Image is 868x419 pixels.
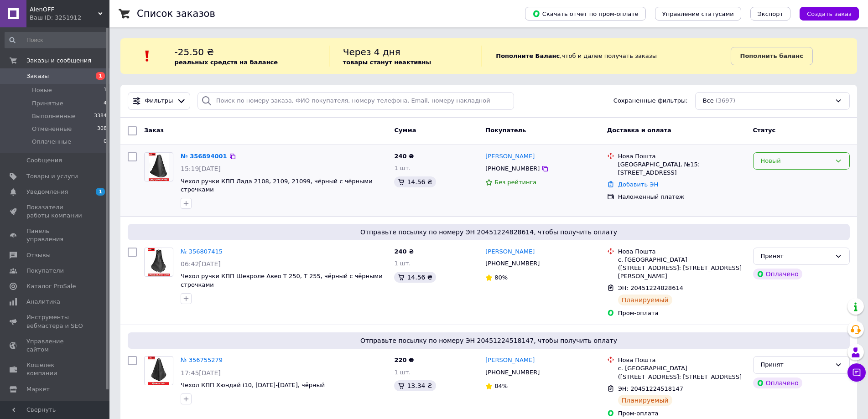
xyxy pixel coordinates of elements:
span: Все [703,97,714,105]
span: Экспорт [758,10,783,17]
div: [PHONE_NUMBER] [483,258,541,269]
span: Выполненные [32,112,76,120]
div: 13.34 ₴ [394,380,436,391]
span: 4 [104,99,107,108]
span: Без рейтинга [494,179,536,186]
span: 220 ₴ [394,357,414,363]
span: Маркет [26,385,50,393]
span: Покупатели [26,267,64,275]
span: -25.50 ₴ [175,47,214,57]
img: Фото товару [149,153,169,181]
span: Отправьте посылку по номеру ЭН 20451224518147, чтобы получить оплату [131,336,846,345]
span: 1 [96,188,105,196]
div: с. [GEOGRAPHIC_DATA] ([STREET_ADDRESS]: [STREET_ADDRESS][PERSON_NAME] [618,256,746,281]
span: Новые [32,86,52,94]
button: Создать заказ [800,7,859,21]
span: Отмененные [32,125,72,133]
button: Экспорт [750,7,790,21]
a: Фото товару [144,152,173,181]
div: Планируемый [618,295,672,305]
button: Чат с покупателем [847,363,866,382]
a: [PERSON_NAME] [485,356,535,365]
b: реальных средств на балансе [175,59,278,66]
span: 1 [104,86,107,94]
div: Новый [761,156,831,166]
span: Аналитика [26,298,60,306]
div: Принят [761,360,831,370]
span: Заказы и сообщения [26,57,91,65]
span: Фильтры [145,97,173,105]
div: Ваш ID: 3251912 [30,14,109,22]
span: 240 ₴ [394,248,414,255]
span: 84% [494,383,508,389]
span: 17:45[DATE] [181,369,221,377]
span: Инструменты вебмастера и SEO [26,313,84,330]
div: Нова Пошта [618,356,746,364]
span: Сохраненные фильтры: [613,97,688,105]
span: Отправьте посылку по номеру ЭН 20451224828614, чтобы получить оплату [131,228,846,237]
div: Пром-оплата [618,409,746,418]
a: Создать заказ [790,10,859,17]
span: 308 [97,125,107,133]
button: Скачать отчет по пром-оплате [525,7,646,21]
a: Чехол ручки КПП Лада 2108, 2109, 21099, чёрный с чёрными строчками [181,178,373,193]
input: Поиск [5,32,108,48]
span: Кошелек компании [26,361,84,378]
span: AlenOFF [30,5,98,14]
a: Чехол КПП Хюндай і10, [DATE]-[DATE], чёрный [181,382,325,388]
span: (3697) [716,97,735,104]
a: № 356894001 [181,153,227,160]
div: Принят [761,252,831,261]
span: 06:42[DATE] [181,260,221,268]
div: Пром-оплата [618,309,746,317]
div: Оплачено [753,269,802,279]
span: Отзывы [26,251,51,259]
b: товары станут неактивны [343,59,431,66]
span: Показатели работы компании [26,203,84,220]
a: Пополнить баланс [731,47,813,65]
img: Фото товару [148,248,170,276]
span: Заказ [144,127,164,134]
span: Сумма [394,127,416,134]
span: Управление статусами [662,10,734,17]
span: 15:19[DATE] [181,165,221,172]
div: Наложенный платеж [618,193,746,201]
span: 1 [96,72,105,80]
span: 1 шт. [394,165,411,171]
span: ЭН: 20451224828614 [618,285,683,291]
img: Фото товару [148,357,170,385]
div: 14.56 ₴ [394,176,436,187]
span: Управление сайтом [26,337,84,354]
input: Поиск по номеру заказа, ФИО покупателя, номеру телефона, Email, номеру накладной [198,92,515,110]
div: 14.56 ₴ [394,272,436,283]
h1: Список заказов [137,8,215,19]
span: Сообщения [26,156,62,165]
span: Создать заказ [807,10,852,17]
span: 1 шт. [394,260,411,267]
span: Доставка и оплата [607,127,671,134]
span: Уведомления [26,188,68,196]
div: Планируемый [618,395,672,406]
a: Фото товару [144,248,173,277]
span: 1 шт. [394,369,411,376]
div: [GEOGRAPHIC_DATA], №15: [STREET_ADDRESS] [618,160,746,177]
span: 80% [494,274,508,281]
span: Скачать отчет по пром-оплате [532,10,639,18]
a: [PERSON_NAME] [485,248,535,256]
span: 3384 [94,112,107,120]
span: Принятые [32,99,63,108]
button: Управление статусами [655,7,741,21]
a: [PERSON_NAME] [485,152,535,161]
span: Чехол ручки КПП Шевроле Авео T 250, T 255, чёрный с чёрными строчками [181,273,383,288]
span: Покупатель [485,127,526,134]
div: Нова Пошта [618,248,746,256]
a: Фото товару [144,356,173,385]
span: Каталог ProSale [26,282,76,290]
span: Заказы [26,72,49,80]
span: Товары и услуги [26,172,78,181]
div: , чтоб и далее получать заказы [482,46,730,67]
span: Оплаченные [32,138,71,146]
div: Нова Пошта [618,152,746,160]
div: [PHONE_NUMBER] [483,367,541,378]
